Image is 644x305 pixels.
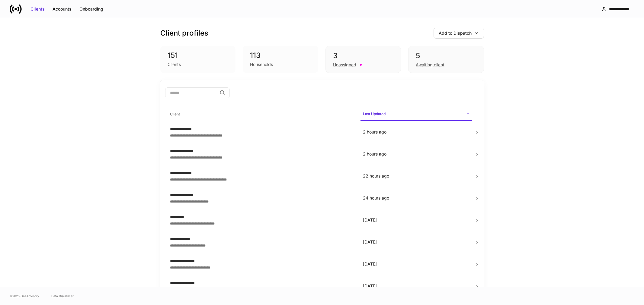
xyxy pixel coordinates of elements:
[363,151,470,157] p: 2 hours ago
[250,61,273,68] div: Households
[10,294,39,298] span: © 2025 OneAdvisory
[168,108,356,121] span: Client
[53,6,72,12] div: Accounts
[325,46,401,73] div: 3Unassigned
[363,239,470,245] p: [DATE]
[408,46,484,73] div: 5Awaiting client
[363,129,470,135] p: 2 hours ago
[333,51,393,61] div: 3
[30,6,45,12] div: Clients
[363,195,470,201] p: 24 hours ago
[439,30,472,36] div: Add to Dispatch
[333,62,356,68] div: Unassigned
[27,4,49,14] button: Clients
[75,4,107,14] button: Onboarding
[434,28,484,39] button: Add to Dispatch
[168,61,181,68] div: Clients
[363,111,386,117] h6: Last Updated
[160,28,208,38] h3: Client profiles
[416,51,476,61] div: 5
[363,283,470,289] p: [DATE]
[363,261,470,267] p: [DATE]
[168,51,229,60] div: 151
[79,6,103,12] div: Onboarding
[51,294,74,298] a: Data Disclaimer
[416,62,444,68] div: Awaiting client
[170,111,180,117] h6: Client
[363,173,470,179] p: 22 hours ago
[250,51,311,60] div: 113
[49,4,75,14] button: Accounts
[360,108,472,121] span: Last Updated
[363,217,470,223] p: [DATE]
